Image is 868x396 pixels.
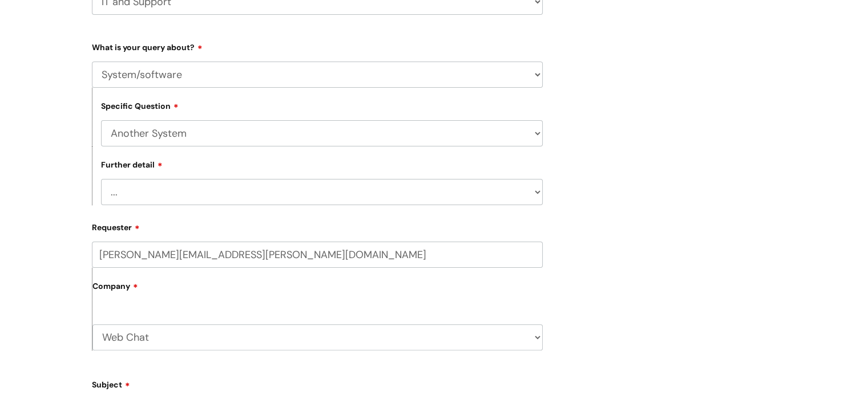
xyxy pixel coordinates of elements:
[92,376,543,390] label: Subject
[101,158,163,170] label: Further detail
[92,219,543,232] label: Requester
[92,277,543,303] label: Company
[92,39,543,52] label: What is your query about?
[92,242,543,268] input: Email
[101,100,179,111] label: Specific Question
